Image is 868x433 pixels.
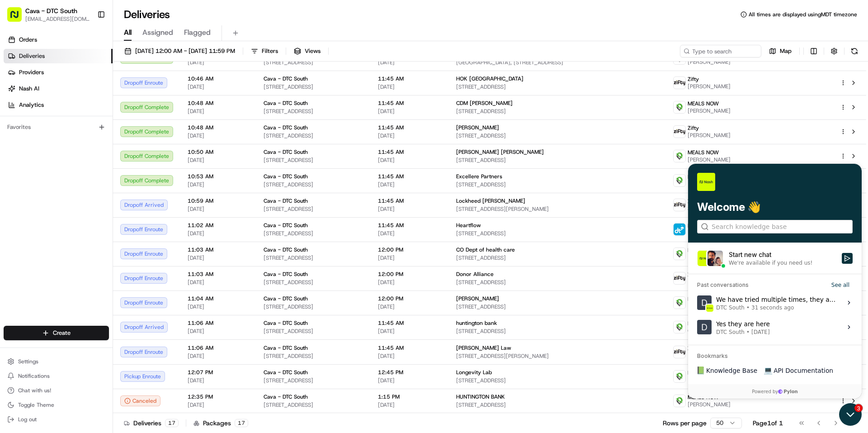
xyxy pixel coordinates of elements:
span: 11:06 AM [188,344,249,352]
span: [DATE] [188,205,249,213]
span: 11:45 AM [378,148,442,156]
img: zifty-logo-trans-sq.png [674,77,685,89]
span: [DATE] [188,352,249,360]
span: 12:00 PM [378,246,442,253]
span: 11:03 AM [188,271,249,278]
span: Notifications [18,372,50,380]
span: Create [53,329,71,337]
img: zifty-logo-trans-sq.png [674,272,685,284]
div: 17 [165,419,179,427]
span: Samher [PERSON_NAME] [688,205,752,212]
span: Cava - DTC South [264,393,308,400]
span: Chat with us! [18,387,51,394]
span: huntington bank [456,319,497,327]
span: [PERSON_NAME] [688,229,731,237]
span: Providers [19,68,44,76]
span: 10:46 AM [188,75,249,82]
iframe: Customer support window [688,164,862,399]
span: 12:00 PM [378,295,442,302]
span: Settings [18,358,38,365]
span: [PERSON_NAME] [688,107,731,114]
span: [PERSON_NAME] [688,83,731,90]
span: HUNTINGTON BANK [456,393,505,400]
span: 12:35 PM [188,393,249,400]
span: Cava - DTC South [264,271,308,278]
span: 10:48 AM [188,124,249,131]
span: [DATE] [188,230,249,237]
img: melas_now_logo.png [674,150,685,162]
span: [DATE] [378,83,442,90]
span: [STREET_ADDRESS] [456,83,659,90]
span: [DATE] [378,401,442,409]
span: CDM [PERSON_NAME] [456,100,513,107]
span: 11:45 AM [378,75,442,82]
a: Providers [4,65,113,80]
span: MEALS NOW [688,100,719,107]
span: MEALS NOW [688,173,719,181]
span: 11:03 AM [188,246,249,253]
button: Cava - DTC South [25,6,77,15]
span: [PERSON_NAME] [PERSON_NAME] [456,148,544,156]
span: [DATE] [188,254,249,262]
span: [PERSON_NAME] [688,132,731,139]
span: Longevity Lab [456,369,492,376]
a: Orders [4,33,113,47]
span: [DATE] [188,328,249,335]
span: All [124,27,132,38]
span: [DATE] [378,108,442,115]
a: Analytics [4,98,113,112]
span: Zifty [688,345,699,352]
span: [STREET_ADDRESS] [456,303,659,310]
span: Filters [262,47,278,55]
span: [DATE] [378,279,442,286]
span: [DATE] [188,83,249,90]
span: [STREET_ADDRESS] [264,401,363,409]
span: [STREET_ADDRESS] [264,181,363,188]
img: profile_deliverthat_partner.png [674,224,685,235]
span: [STREET_ADDRESS] [264,205,363,213]
span: Excellere Partners [456,173,502,180]
span: Zifty [688,124,699,132]
span: [STREET_ADDRESS] [456,279,659,286]
span: [DATE] [378,181,442,188]
span: 11:04 AM [188,295,249,302]
iframe: Open customer support [839,403,863,428]
span: [PERSON_NAME] [688,181,731,188]
span: 11:45 AM [378,100,442,107]
span: Cava - DTC South [264,319,308,327]
span: MEALS NOW [688,247,719,254]
span: [PERSON_NAME] [688,353,731,361]
button: [EMAIL_ADDRESS][DOMAIN_NAME] [25,15,90,23]
span: [STREET_ADDRESS] [264,230,363,237]
span: [DATE] [378,230,442,237]
span: [STREET_ADDRESS] [456,230,659,237]
span: 11:45 AM [378,222,442,229]
span: CO Dept of health care [456,246,515,253]
span: MEALS NOW [688,394,719,401]
span: [PERSON_NAME] [456,124,499,131]
span: [DATE] [188,181,249,188]
span: Cava - DTC South [264,100,308,107]
span: All times are displayed using MDT timezone [749,11,857,18]
div: Page 1 of 1 [753,419,783,428]
span: 10:48 AM [188,100,249,107]
span: [DATE] [378,157,442,164]
span: [PERSON_NAME] [688,254,731,261]
span: Zifty [688,198,699,205]
span: 12:07 PM [188,369,249,376]
span: DeliverThat [688,222,717,229]
span: 11:45 AM [378,344,442,352]
img: zifty-logo-trans-sq.png [674,346,685,358]
button: Chat with us! [4,384,109,397]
